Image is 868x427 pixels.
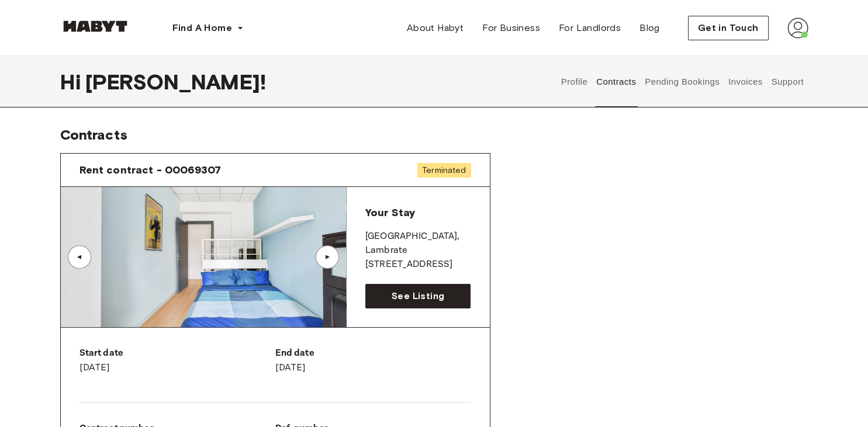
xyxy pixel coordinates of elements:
div: user profile tabs [556,56,808,107]
p: [STREET_ADDRESS] [365,258,471,272]
img: Image of the room [61,187,346,327]
span: Get in Touch [698,21,759,35]
button: Find A Home [163,16,253,40]
span: Your Stay [365,206,415,219]
a: About Habyt [397,16,473,40]
button: Contracts [595,56,638,107]
span: [PERSON_NAME] ! [85,70,266,94]
p: [GEOGRAPHIC_DATA] , Lambrate [365,230,471,258]
span: Blog [639,21,660,35]
span: For Landlords [559,21,621,35]
img: avatar [787,18,808,39]
p: End date [275,346,471,360]
span: Rent contract - 00069307 [79,163,222,177]
span: Find A Home [172,21,232,35]
div: [DATE] [275,346,471,374]
button: Invoices [727,56,763,107]
div: ▲ [74,254,85,261]
a: For Business [473,16,549,40]
span: For Business [482,21,540,35]
a: For Landlords [549,16,630,40]
span: Contracts [60,126,127,143]
a: See Listing [365,284,471,308]
span: See Listing [392,289,444,303]
a: Blog [630,16,669,40]
span: Hi [60,70,85,94]
div: ▲ [321,254,333,261]
button: Pending Bookings [644,56,721,107]
img: Habyt [60,20,130,32]
div: [DATE] [79,346,275,374]
span: Terminated [417,163,471,178]
button: Support [770,56,805,107]
button: Profile [559,56,589,107]
button: Get in Touch [688,16,769,40]
span: About Habyt [407,21,464,35]
p: Start date [79,346,275,360]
